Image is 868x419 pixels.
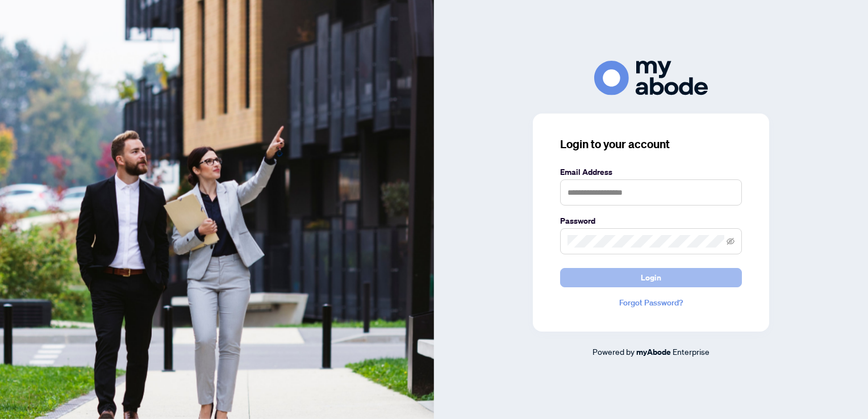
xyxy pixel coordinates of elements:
[727,237,735,245] span: eye-invisible
[560,215,742,227] label: Password
[560,166,742,178] label: Email Address
[641,269,661,287] span: Login
[560,268,742,287] button: Login
[560,296,742,309] a: Forgot Password?
[673,346,710,357] span: Enterprise
[636,346,671,358] a: myAbode
[592,346,635,357] span: Powered by
[594,61,708,95] img: ma-logo
[560,136,742,152] h3: Login to your account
